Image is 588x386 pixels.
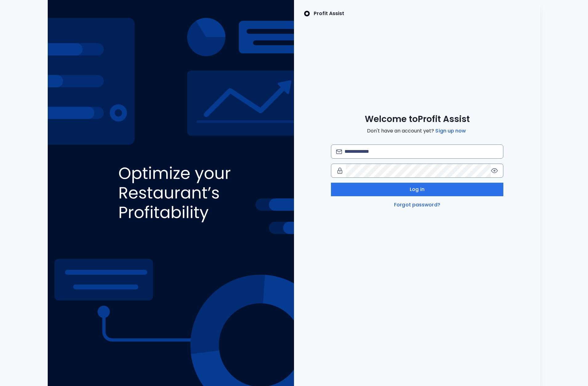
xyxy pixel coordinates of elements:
[410,186,425,193] span: Log in
[434,127,467,135] a: Sign up now
[393,201,441,209] a: Forgot password?
[331,183,503,196] button: Log in
[304,10,310,17] img: SpotOn Logo
[365,114,470,125] span: Welcome to Profit Assist
[367,127,467,135] span: Don't have an account yet?
[314,10,344,17] p: Profit Assist
[336,149,342,154] img: email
